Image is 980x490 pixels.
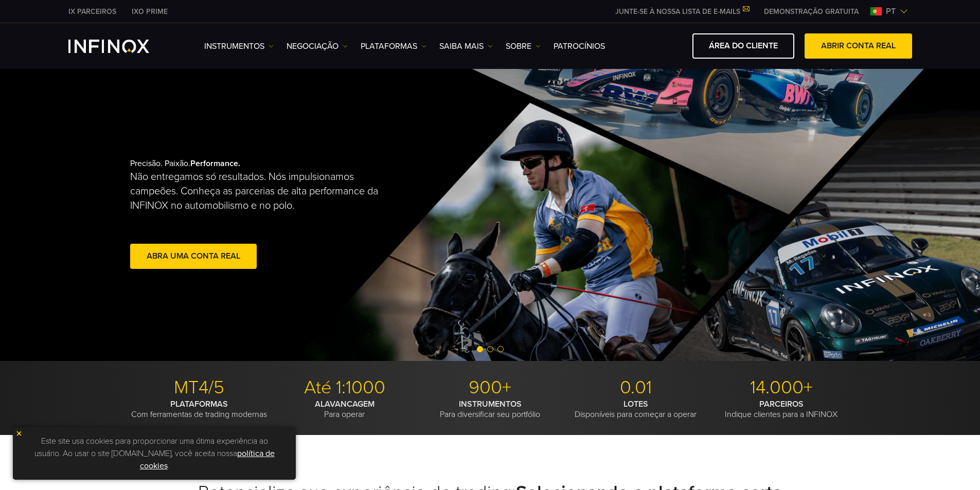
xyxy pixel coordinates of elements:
p: Para diversificar seu portfólio [421,399,559,420]
a: SOBRE [506,40,541,52]
p: MT4/5 [130,376,268,399]
a: INFINOX [61,6,124,17]
strong: INSTRUMENTOS [459,399,522,409]
span: Go to slide 2 [487,346,493,352]
p: 900+ [421,376,559,399]
a: abra uma conta real [130,244,257,269]
p: 0.01 [567,376,705,399]
a: ABRIR CONTA REAL [805,33,912,59]
strong: PLATAFORMAS [170,399,228,409]
div: Precisão. Paixão. [130,142,454,288]
strong: Performance. [190,158,240,169]
p: Este site usa cookies para proporcionar uma ótima experiência ao usuário. Ao usar o site [DOMAIN_... [18,432,291,475]
a: INFINOX [124,6,175,17]
a: INFINOX Logo [68,40,173,53]
a: INFINOX MENU [756,6,866,17]
p: Com ferramentas de trading modernas [130,399,268,420]
a: ÁREA DO CLIENTE [692,33,794,59]
strong: LOTES [623,399,648,409]
p: Disponíveis para começar a operar [567,399,705,420]
a: PLATAFORMAS [361,40,426,52]
p: Para operar [276,399,414,420]
a: JUNTE-SE À NOSSA LISTA DE E-MAILS [608,7,756,16]
a: Instrumentos [204,40,274,52]
span: Go to slide 3 [497,346,504,352]
p: Até 1:1000 [276,376,414,399]
span: pt [882,5,900,17]
a: Patrocínios [554,40,605,52]
strong: ALAVANCAGEM [315,399,375,409]
a: NEGOCIAÇÃO [287,40,348,52]
a: Saiba mais [439,40,493,52]
img: yellow close icon [15,430,23,437]
span: Go to slide 1 [477,346,483,352]
strong: PARCEIROS [759,399,804,409]
p: Não entregamos só resultados. Nós impulsionamos campeões. Conheça as parcerias de alta performanc... [130,170,389,213]
p: 14.000+ [712,376,850,399]
p: Indique clientes para a INFINOX [712,399,850,420]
